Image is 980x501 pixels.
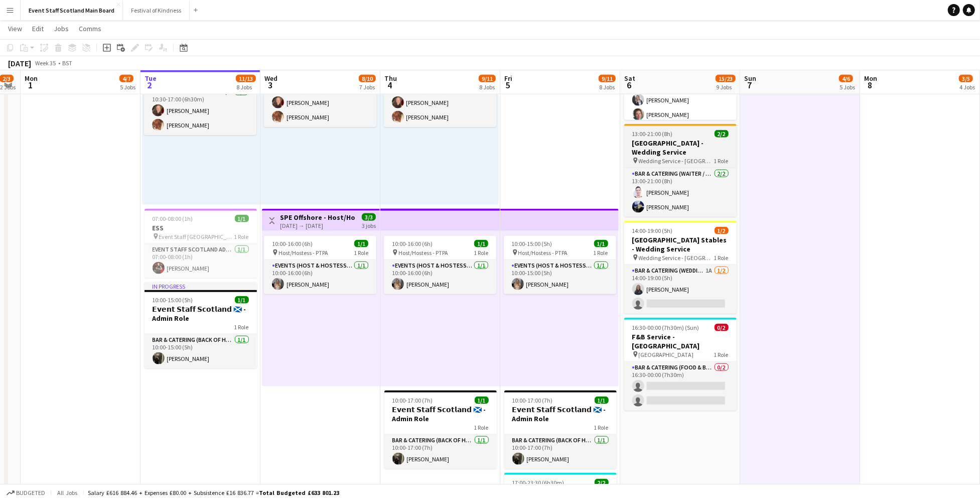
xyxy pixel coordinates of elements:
span: Host/Hostess - PTPA [398,249,448,257]
span: 10:00-16:00 (6h) [272,240,313,247]
app-card-role: Bar & Catering (Back of House)1/110:00-17:00 (7h)[PERSON_NAME] [384,435,497,469]
span: 4/6 [839,75,853,82]
span: Wedding Service - [GEOGRAPHIC_DATA] Stables [639,254,714,262]
span: 1/1 [475,397,489,404]
span: 16:30-00:00 (7h30m) (Sun) [632,324,699,331]
span: 1 Role [594,424,609,431]
div: 8 Jobs [236,83,255,91]
span: Week 35 [33,59,58,67]
span: Sat [624,74,635,83]
span: 1 [23,79,38,91]
span: 1/1 [235,215,249,222]
span: 14:00-19:00 (5h) [632,227,673,234]
app-card-role: Events (Host & Hostesses)1/110:00-16:00 (6h)[PERSON_NAME] [384,260,496,294]
span: 4/7 [119,75,133,82]
span: 9/11 [479,75,496,82]
div: BST [62,59,72,67]
span: View [8,24,22,33]
span: Host/Hostess - PTPA [518,249,568,257]
h3: 𝗘𝘃𝗲𝗻𝘁 𝗦𝘁𝗮𝗳𝗳 𝗦𝗰𝗼𝘁𝗹𝗮𝗻𝗱 🏴󠁧󠁢󠁳󠁣󠁴󠁿 - Admin Role [504,405,617,423]
h3: SPE Offshore - Host/Hostess [280,213,355,222]
button: Festival of Kindness [123,1,190,20]
button: Budgeted [5,487,47,498]
span: 10:00-15:00 (5h) [153,296,193,304]
div: 4 Jobs [959,83,975,91]
div: 5 Jobs [120,83,135,91]
a: Jobs [50,22,73,35]
span: 1 Role [714,254,729,262]
span: 13:00-21:00 (8h) [632,130,673,138]
div: 9 Jobs [716,83,735,91]
span: 07:00-08:00 (1h) [153,215,193,222]
span: 0/2 [715,324,729,331]
span: 6 [623,79,635,91]
span: Mon [25,74,38,83]
span: 3 [263,79,277,91]
div: [DATE] → [DATE] [280,222,355,229]
span: 1 Role [594,249,608,257]
span: 1 Role [474,424,489,431]
span: 5 [503,79,512,91]
h3: 𝗘𝘃𝗲𝗻𝘁 𝗦𝘁𝗮𝗳𝗳 𝗦𝗰𝗼𝘁𝗹𝗮𝗻𝗱 🏴󠁧󠁢󠁳󠁣󠁴󠁿 - Admin Role [384,405,497,423]
span: Event Staff [GEOGRAPHIC_DATA] - ESS [159,233,234,240]
app-job-card: 13:00-21:00 (8h)2/2[GEOGRAPHIC_DATA] - Wedding Service Wedding Service - [GEOGRAPHIC_DATA]1 RoleB... [624,124,737,217]
span: 8/10 [359,75,376,82]
span: 3/5 [959,75,973,82]
span: 1 Role [714,157,729,165]
span: 1/1 [354,240,368,247]
app-job-card: 14:00-19:00 (5h)1/2[GEOGRAPHIC_DATA] Stables - Wedding Service Wedding Service - [GEOGRAPHIC_DATA... [624,221,737,314]
div: 10:00-17:00 (7h)1/1𝗘𝘃𝗲𝗻𝘁 𝗦𝘁𝗮𝗳𝗳 𝗦𝗰𝗼𝘁𝗹𝗮𝗻𝗱 🏴󠁧󠁢󠁳󠁣󠁴󠁿 - Admin Role1 RoleBar & Catering (Back of House)1... [504,391,617,469]
span: 17:00-23:30 (6h30m) [512,479,565,486]
app-job-card: 07:00-08:00 (1h)1/1ESS Event Staff [GEOGRAPHIC_DATA] - ESS1 RoleEVENT STAFF SCOTLAND ADMIN ROLE1/... [145,209,257,278]
span: 1/1 [594,240,608,247]
h3: 𝗘𝘃𝗲𝗻𝘁 𝗦𝘁𝗮𝗳𝗳 𝗦𝗰𝗼𝘁𝗹𝗮𝗻𝗱 🏴󠁧󠁢󠁳󠁣󠁴󠁿 - Admin Role [145,305,257,323]
span: 1/1 [595,397,609,404]
app-job-card: 10:00-17:00 (7h)1/1𝗘𝘃𝗲𝗻𝘁 𝗦𝘁𝗮𝗳𝗳 𝗦𝗰𝗼𝘁𝗹𝗮𝗻𝗱 🏴󠁧󠁢󠁳󠁣󠁴󠁿 - Admin Role1 RoleBar & Catering (Back of House)1... [384,391,497,469]
app-job-card: 10:00-15:00 (5h)1/1 Host/Hostess - PTPA1 RoleEvents (Host & Hostesses)1/110:00-15:00 (5h)[PERSON_... [504,236,616,294]
span: 3/3 [362,213,376,221]
div: Salary £616 884.46 + Expenses £80.00 + Subsistence £16 836.77 = [88,489,339,496]
button: Event Staff Scotland Main Board [21,1,123,20]
span: 9/11 [599,75,616,82]
app-job-card: 10:00-16:00 (6h)1/1 Host/Hostess - PTPA1 RoleEvents (Host & Hostesses)1/110:00-16:00 (6h)[PERSON_... [384,236,496,294]
span: Sun [744,74,756,83]
app-card-role: EVENT STAFF SCOTLAND ADMIN ROLE1/107:00-08:00 (1h)[PERSON_NAME] [145,244,257,278]
div: 16:30-00:00 (7h30m) (Sun)0/2F&B Service - [GEOGRAPHIC_DATA] [GEOGRAPHIC_DATA]1 RoleBar & Catering... [624,318,737,411]
div: 8 Jobs [479,83,495,91]
a: Comms [75,22,105,35]
span: 15/23 [716,75,736,82]
span: Budgeted [16,489,45,496]
span: 1 Role [234,233,249,240]
div: 10:00-16:00 (6h)1/1 Host/Hostess - PTPA1 RoleEvents (Host & Hostesses)1/110:00-16:00 (6h)[PERSON_... [264,236,376,294]
div: 7 Jobs [359,83,375,91]
span: 11/13 [236,75,256,82]
span: Fri [504,74,512,83]
span: 10:00-17:00 (7h) [392,397,433,404]
span: 2/2 [715,130,729,138]
span: [GEOGRAPHIC_DATA] [639,351,694,358]
app-card-role: Bar & Catering (Wedding Service Staff)3/313:30-22:00 (8h30m)[PERSON_NAME][PERSON_NAME] [624,76,737,139]
span: Edit [32,24,44,33]
span: Thu [384,74,397,83]
span: Comms [79,24,101,33]
span: Wedding Service - [GEOGRAPHIC_DATA] [639,157,714,165]
div: In progress10:00-15:00 (5h)1/1𝗘𝘃𝗲𝗻𝘁 𝗦𝘁𝗮𝗳𝗳 𝗦𝗰𝗼𝘁𝗹𝗮𝗻𝗱 🏴󠁧󠁢󠁳󠁣󠁴󠁿 - Admin Role1 RoleBar & Catering (Back... [145,282,257,368]
span: Wed [264,74,277,83]
span: 10:00-15:00 (5h) [512,240,552,247]
a: View [4,22,26,35]
h3: ESS [145,223,257,232]
a: Edit [28,22,48,35]
app-job-card: In progress10:30-17:00 (6h30m)2/2 C Teleport - SPE Offshore 251 RolePromotional Staffing (Exhibit... [144,54,256,135]
span: Host/Hostess - PTPA [278,249,328,257]
app-card-role: Events (Host & Hostesses)1/110:00-15:00 (5h)[PERSON_NAME] [504,260,616,294]
app-card-role: Bar & Catering (Back of House)1/110:00-15:00 (5h)[PERSON_NAME] [145,334,257,368]
app-card-role: Promotional Staffing (Exhibition Host)2/210:30-17:00 (6h30m)[PERSON_NAME][PERSON_NAME] [384,78,496,127]
span: Tue [145,74,157,83]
